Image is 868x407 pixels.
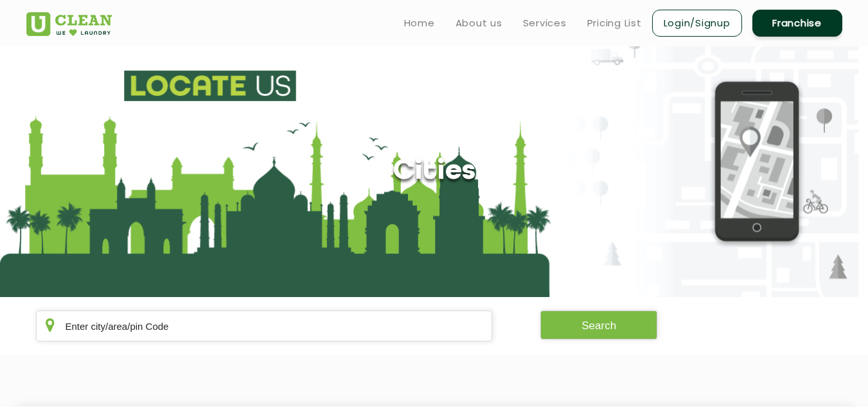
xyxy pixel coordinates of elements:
[587,15,642,31] a: Pricing List
[26,12,112,36] img: UClean Laundry and Dry Cleaning
[404,15,435,31] a: Home
[456,15,502,31] a: About us
[752,10,842,37] a: Franchise
[393,156,475,188] h1: Cities
[540,311,657,339] button: Search
[523,15,567,31] a: Services
[36,311,493,341] input: Enter city/area/pin Code
[652,10,742,37] a: Login/Signup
